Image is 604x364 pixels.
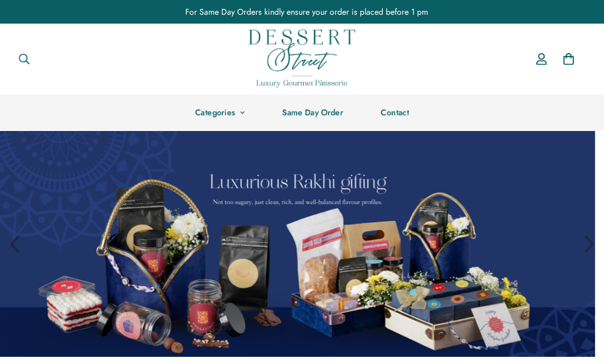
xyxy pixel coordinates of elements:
[249,29,355,87] img: Dessert Street
[528,42,555,76] a: Account
[176,94,264,130] a: Categories
[264,94,362,130] a: Same Day Order
[575,229,604,258] button: Next
[362,94,428,130] a: Contact
[555,45,582,73] a: 0
[249,24,355,94] a: Dessert Street
[9,46,40,72] button: Search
